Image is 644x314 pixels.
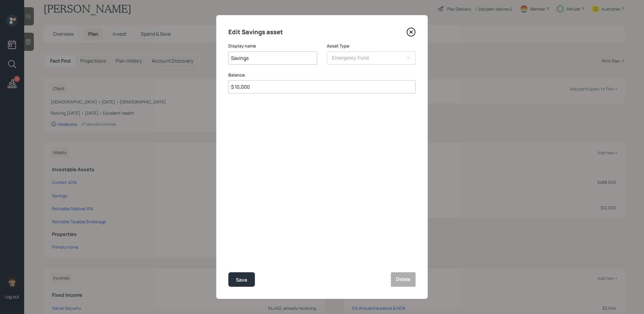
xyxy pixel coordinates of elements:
[391,272,416,287] button: Delete
[228,72,416,78] label: Balance
[236,276,247,284] div: Save
[228,43,317,49] label: Display name
[327,43,416,49] label: Asset Type
[228,272,255,287] button: Save
[228,27,283,37] h4: Edit Savings asset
